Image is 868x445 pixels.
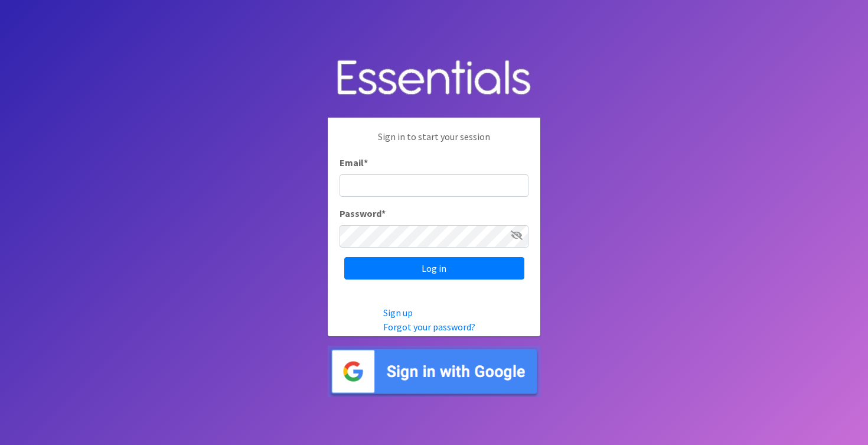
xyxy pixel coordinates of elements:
abbr: required [381,207,386,219]
abbr: required [364,157,368,168]
input: Log in [344,257,524,280]
label: Password [340,206,386,220]
p: Sign in to start your session [340,129,528,155]
img: Sign in with Google [328,346,540,397]
a: Forgot your password? [383,321,475,333]
label: Email [340,155,368,170]
img: Human Essentials [328,48,540,109]
a: Sign up [383,307,413,319]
